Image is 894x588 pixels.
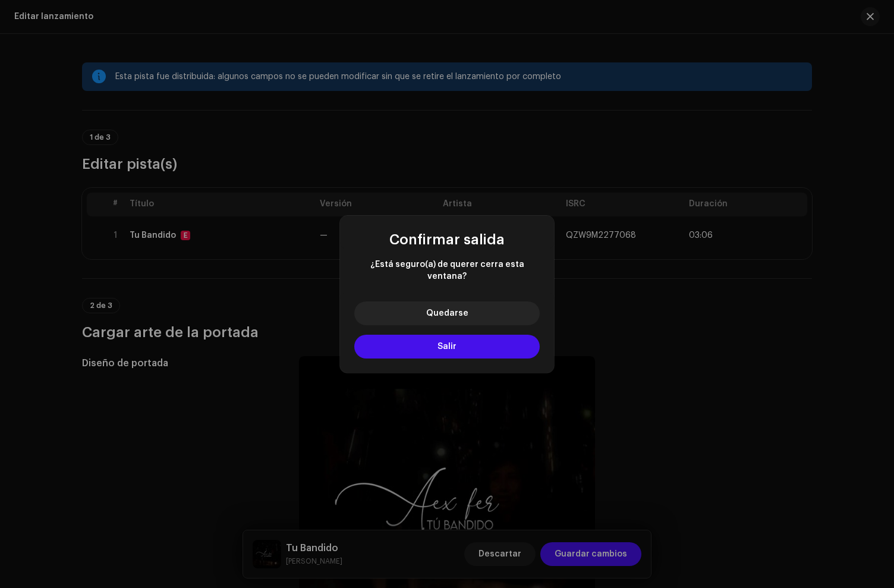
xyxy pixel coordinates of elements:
[389,232,505,247] span: Confirmar salida
[354,335,540,359] button: Salir
[437,342,457,351] span: Salir
[354,301,540,325] button: Quedarse
[426,309,468,317] span: Quedarse
[354,259,540,282] span: ¿Está seguro(a) de querer cerra esta ventana?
